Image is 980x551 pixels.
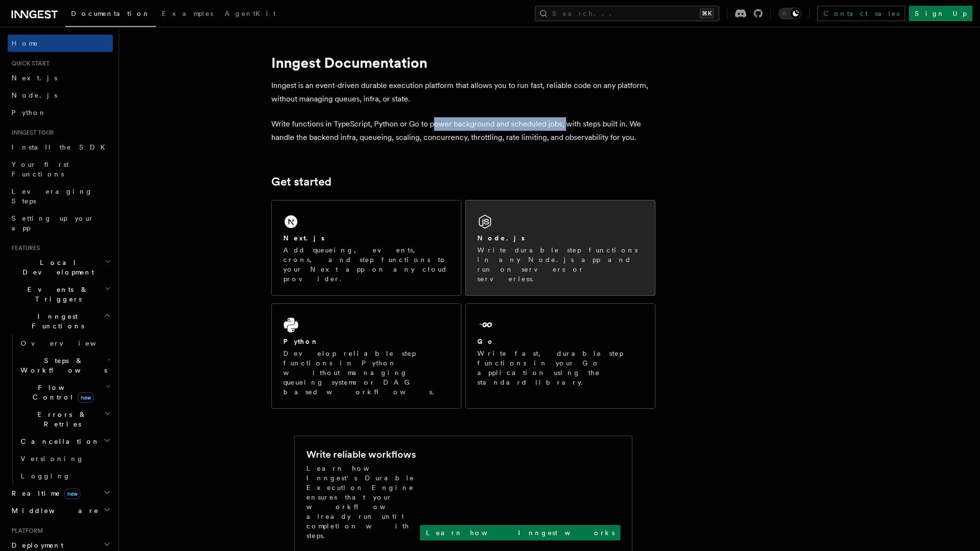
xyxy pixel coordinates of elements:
[271,117,655,144] p: Write functions in TypeScript, Python or Go to power background and scheduled jobs, with steps bu...
[8,60,49,67] span: Quick start
[8,258,105,277] span: Local Development
[71,10,150,17] span: Documentation
[8,69,113,87] a: Next.js
[8,244,40,252] span: Features
[64,488,80,499] span: new
[778,8,801,19] button: Toggle dark mode
[12,188,93,205] span: Leveraging Steps
[465,200,655,296] a: Node.jsWrite durable step functions in any Node.js app and run on servers or serverless.
[21,339,120,347] span: Overview
[8,281,113,308] button: Events & Triggers
[8,488,80,498] span: Realtime
[17,467,113,485] a: Logging
[8,129,54,137] span: Inngest tour
[156,3,219,26] a: Examples
[12,109,47,116] span: Python
[271,175,331,188] a: Get started
[535,6,719,21] button: Search...⌘K
[8,285,105,304] span: Events & Triggers
[909,6,972,21] a: Sign Up
[420,525,620,540] a: Learn how Inngest works
[17,406,113,433] button: Errors & Retries
[465,303,655,409] a: GoWrite fast, durable step functions in your Go application using the standard library.
[271,54,655,71] h1: Inngest Documentation
[283,337,319,346] h2: Python
[8,335,113,485] div: Inngest Functions
[162,10,213,17] span: Examples
[17,379,113,406] button: Flow Controlnew
[477,245,643,284] p: Write durable step functions in any Node.js app and run on servers or serverless.
[17,356,107,375] span: Steps & Workflows
[12,214,94,232] span: Setting up your app
[477,337,495,346] h2: Go
[8,254,113,281] button: Local Development
[8,183,113,210] a: Leveraging Steps
[78,392,94,403] span: new
[700,9,714,18] kbd: ⌘K
[12,161,69,178] span: Your first Functions
[8,502,113,519] button: Middleware
[8,156,113,183] a: Your first Functions
[271,303,461,409] a: PythonDevelop reliable step functions in Python without managing queueing systems or DAG based wo...
[817,6,905,21] a: Contact sales
[8,210,113,237] a: Setting up your app
[8,312,104,331] span: Inngest Functions
[12,38,38,48] span: Home
[219,3,281,26] a: AgentKit
[21,472,71,480] span: Logging
[8,485,113,502] button: Realtimenew
[271,79,655,106] p: Inngest is an event-driven durable execution platform that allows you to run fast, reliable code ...
[12,143,111,151] span: Install the SDK
[17,383,106,402] span: Flow Control
[17,437,100,446] span: Cancellation
[12,74,57,82] span: Next.js
[477,233,525,243] h2: Node.js
[8,506,99,515] span: Middleware
[8,35,113,52] a: Home
[306,463,420,540] p: Learn how Inngest's Durable Execution Engine ensures that your workflow already run until complet...
[65,3,156,27] a: Documentation
[8,527,43,535] span: Platform
[17,433,113,450] button: Cancellation
[17,352,113,379] button: Steps & Workflows
[477,349,643,387] p: Write fast, durable step functions in your Go application using the standard library.
[17,410,104,429] span: Errors & Retries
[271,200,461,296] a: Next.jsAdd queueing, events, crons, and step functions to your Next app on any cloud provider.
[8,104,113,121] a: Python
[306,448,416,461] h2: Write reliable workflows
[12,91,57,99] span: Node.js
[283,245,449,284] p: Add queueing, events, crons, and step functions to your Next app on any cloud provider.
[283,233,325,243] h2: Next.js
[17,335,113,352] a: Overview
[426,528,615,538] p: Learn how Inngest works
[225,10,276,17] span: AgentKit
[8,87,113,104] a: Node.js
[17,450,113,467] a: Versioning
[8,138,113,156] a: Install the SDK
[21,455,84,463] span: Versioning
[8,308,113,335] button: Inngest Functions
[8,540,63,550] span: Deployment
[283,349,449,397] p: Develop reliable step functions in Python without managing queueing systems or DAG based workflows.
